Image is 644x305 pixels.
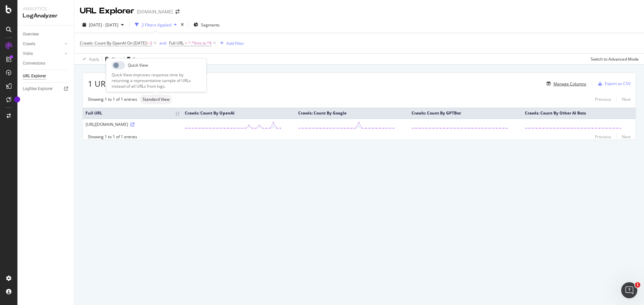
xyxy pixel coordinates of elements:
div: Apply [89,56,99,62]
span: 1 URLs found [88,78,138,89]
button: Manage Columns [544,80,586,88]
iframe: Intercom live chat [621,282,637,298]
span: 1 [635,282,640,288]
span: ^.*llms.tx.*$ [188,39,212,48]
span: 0 [150,39,152,48]
div: Logfiles Explorer [23,85,53,92]
span: > [147,40,149,46]
a: Crawls [23,41,63,48]
th: Crawls: Count By Other AI Bots [522,107,636,119]
div: [DOMAIN_NAME] [137,8,173,15]
div: Switch to Advanced Mode [591,56,639,62]
span: Crawls: Count By OpenAI [80,40,126,46]
a: Overview [23,31,69,38]
div: Showing 1 to 1 of 1 entries [88,134,137,140]
div: neutral label [140,95,172,104]
div: Quick View [128,62,148,68]
button: Apply [80,54,99,64]
button: 2 Filters Applied [132,19,179,30]
a: Visits [23,50,63,57]
span: = [185,40,187,46]
th: Crawls: Count By Google [296,107,409,119]
div: Tooltip anchor [14,96,20,102]
button: Export as CSV [595,78,631,89]
div: Export as CSV [605,81,631,86]
div: URL Explorer [80,5,134,17]
div: Analytics [23,5,69,12]
span: Standard View [143,97,169,101]
button: Segments [191,19,222,30]
div: [URL][DOMAIN_NAME] [86,122,179,127]
span: Segments [201,22,220,28]
span: On [DATE] [127,40,147,46]
div: Crawls [23,41,35,48]
button: [DATE] - [DATE] [80,19,126,30]
div: Clear [111,56,121,62]
div: Quick View improves response time by returning a representative sample of URLs instead of all URL... [112,72,201,89]
div: LogAnalyzer [23,12,69,20]
span: [DATE] - [DATE] [89,22,118,28]
a: Logfiles Explorer [23,85,69,92]
div: Save [133,56,142,62]
div: Visits [23,50,33,57]
button: Clear [102,54,121,64]
a: URL Explorer [23,73,69,80]
a: Conversions [23,60,69,67]
div: Showing 1 to 1 of 1 entries [88,96,137,102]
th: Full URL: activate to sort column ascending [83,107,182,119]
button: Save [124,54,142,64]
div: 2 Filters Applied [142,22,171,28]
div: times [179,21,185,28]
div: Conversions [23,60,45,67]
button: Add Filter [217,39,244,47]
div: arrow-right-arrow-left [175,9,179,14]
div: Manage Columns [553,81,586,87]
button: Switch to Advanced Mode [588,54,639,64]
th: Crawls: Count By GPTBot [409,107,522,119]
div: Overview [23,31,39,38]
th: Crawls: Count By OpenAI [182,107,296,119]
div: and [159,40,166,46]
button: and [159,40,166,46]
span: Full URL [169,40,184,46]
div: Add Filter [226,41,244,46]
div: URL Explorer [23,73,46,80]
